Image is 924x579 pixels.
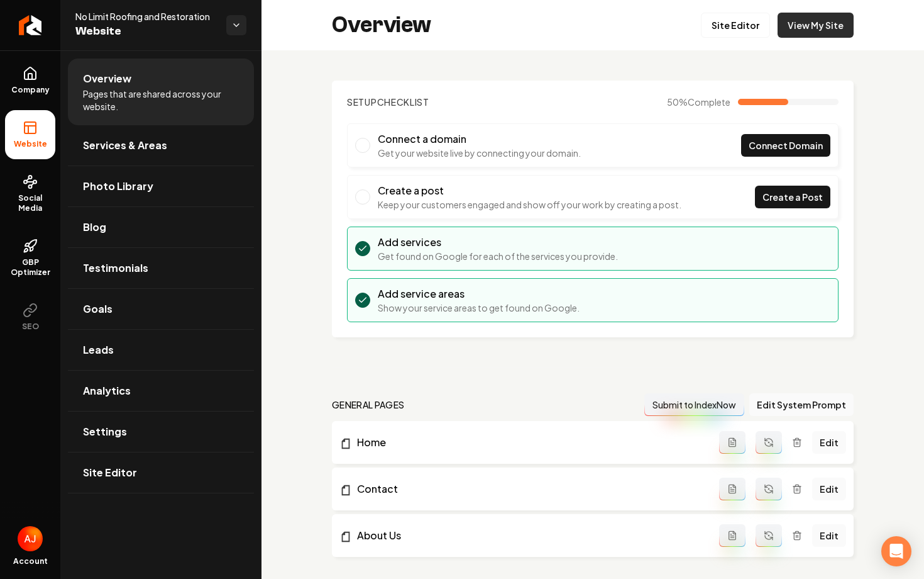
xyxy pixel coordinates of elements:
[68,207,254,247] a: Blog
[339,528,719,543] a: About Us
[378,183,681,198] h3: Create a post
[75,10,216,23] span: No Limit Roofing and Restoration
[332,13,431,38] h2: Overview
[83,179,153,194] span: Photo Library
[347,96,377,108] span: Setup
[5,164,55,223] a: Social Media
[5,56,55,105] a: Company
[13,556,48,566] span: Account
[378,286,580,301] h3: Add service areas
[83,87,239,113] span: Pages that are shared across your website.
[83,301,113,317] span: Goals
[378,235,618,250] h3: Add services
[762,191,823,204] span: Create a Post
[68,453,254,493] a: Site Editor
[75,23,216,40] span: Website
[378,147,581,159] p: Get your website live by connecting your domain.
[778,13,854,38] a: View My Site
[719,431,745,454] button: Add admin page prompt
[5,257,55,278] span: GBP Optimizer
[688,96,730,108] span: Complete
[881,536,911,566] div: Open Intercom Messenger
[812,431,846,454] a: Edit
[68,330,254,370] a: Leads
[17,322,44,332] span: SEO
[83,220,106,235] span: Blog
[719,478,745,500] button: Add admin page prompt
[812,524,846,547] a: Edit
[68,166,254,206] a: Photo Library
[18,526,43,551] button: Open user button
[347,96,429,108] h2: Checklist
[749,139,823,152] span: Connect Domain
[5,293,55,342] button: SEO
[719,524,745,547] button: Add admin page prompt
[667,96,730,108] span: 50 %
[749,393,854,416] button: Edit System Prompt
[378,198,681,211] p: Keep your customers engaged and show off your work by creating a post.
[378,132,581,147] h3: Connect a domain
[68,125,254,166] a: Services & Areas
[755,186,830,208] a: Create a Post
[9,139,52,149] span: Website
[812,478,846,500] a: Edit
[19,15,42,35] img: Rebolt Logo
[83,138,167,153] span: Services & Areas
[18,526,43,551] img: Austin Jellison
[83,261,148,276] span: Testimonials
[332,398,405,411] h2: general pages
[378,301,580,314] p: Show your service areas to get found on Google.
[741,134,830,157] a: Connect Domain
[5,193,55,213] span: Social Media
[378,250,618,262] p: Get found on Google for each of the services you provide.
[83,71,131,86] span: Overview
[339,481,719,497] a: Contact
[68,371,254,411] a: Analytics
[83,383,131,398] span: Analytics
[339,435,719,450] a: Home
[83,465,137,480] span: Site Editor
[6,85,55,95] span: Company
[68,412,254,452] a: Settings
[83,342,114,357] span: Leads
[644,393,744,416] button: Submit to IndexNow
[701,13,770,38] a: Site Editor
[68,248,254,288] a: Testimonials
[5,228,55,288] a: GBP Optimizer
[83,424,127,439] span: Settings
[68,289,254,329] a: Goals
